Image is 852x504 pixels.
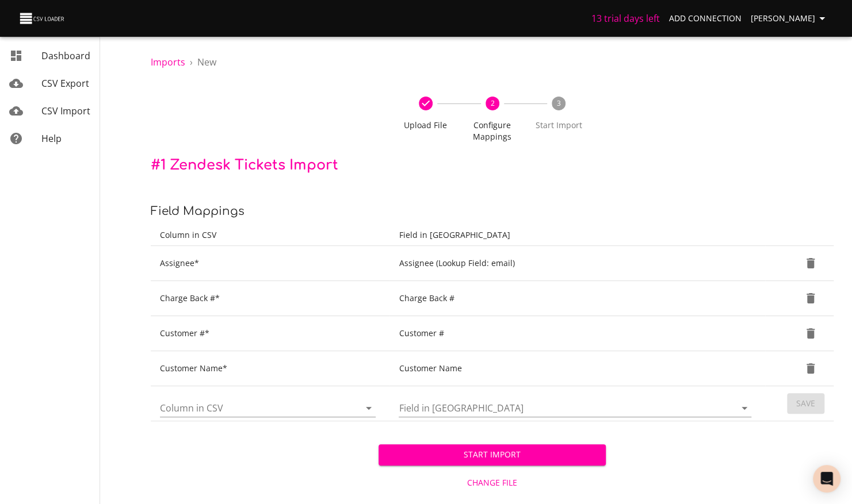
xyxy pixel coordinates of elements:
[389,225,765,246] th: Field in [GEOGRAPHIC_DATA]
[41,105,90,117] span: CSV Import
[18,10,67,26] img: CSV Loader
[746,8,834,29] button: [PERSON_NAME]
[388,448,597,462] span: Start Import
[379,472,606,494] button: Change File
[41,49,90,62] span: Dashboard
[151,246,389,281] td: Assignee*
[797,355,824,382] button: Delete
[383,476,602,490] span: Change File
[591,10,660,26] h6: 13 trial days left
[736,400,752,416] button: Open
[151,56,185,68] a: Imports
[797,284,824,312] button: Delete
[669,11,742,26] span: Add Connection
[813,465,840,493] div: Open Intercom Messenger
[389,351,765,386] td: Customer Name
[151,205,244,218] span: Field Mappings
[151,157,338,173] span: # 1 Zendesk Tickets Import
[397,120,454,131] span: Upload File
[197,55,216,69] p: New
[389,246,765,281] td: Assignee (Lookup Field: email)
[797,320,824,347] button: Delete
[389,316,765,351] td: Customer #
[151,225,389,246] th: Column in CSV
[490,98,494,108] text: 2
[557,98,561,108] text: 3
[751,11,829,26] span: [PERSON_NAME]
[530,120,587,131] span: Start Import
[361,400,377,416] button: Open
[151,281,389,316] td: Charge Back #*
[664,8,746,29] a: Add Connection
[464,120,521,143] span: Configure Mappings
[151,316,389,351] td: Customer #*
[41,132,62,145] span: Help
[389,281,765,316] td: Charge Back #
[797,249,824,277] button: Delete
[190,55,193,69] li: ›
[41,77,89,90] span: CSV Export
[151,351,389,386] td: Customer Name*
[379,444,606,465] button: Start Import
